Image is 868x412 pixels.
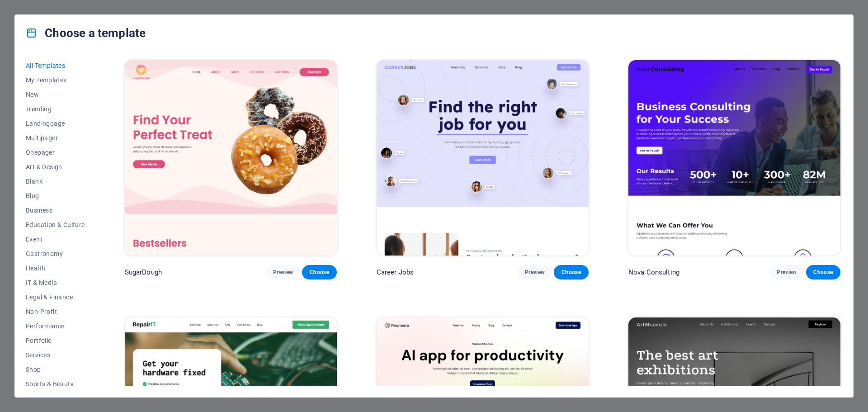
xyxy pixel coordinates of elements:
button: Education & Culture [26,218,85,232]
button: Shop [26,362,85,377]
span: Performance [26,322,85,330]
span: Onepager [26,149,85,156]
span: Blank [26,178,85,185]
button: Performance [26,319,85,333]
button: Blog [26,189,85,203]
button: Preview [769,265,804,279]
span: All Templates [26,62,85,69]
button: IT & Media [26,275,85,290]
button: Event [26,232,85,246]
button: Business [26,203,85,218]
span: Trending [26,105,85,113]
p: SugarDough [125,268,162,277]
span: Preview [777,269,797,276]
button: Preview [518,265,552,279]
button: Choose [302,265,336,279]
span: Art & Design [26,163,85,170]
button: Legal & Finance [26,290,85,304]
button: My Templates [26,73,85,87]
button: Onepager [26,145,85,160]
button: Choose [806,265,840,279]
span: Services [26,351,85,359]
button: Art & Design [26,160,85,174]
span: Business [26,207,85,214]
button: Trending [26,102,85,116]
h4: Choose a template [26,26,146,40]
span: IT & Media [26,279,85,286]
button: Sports & Beauty [26,377,85,391]
span: New [26,91,85,98]
span: Portfolio [26,337,85,344]
button: Portfolio [26,333,85,348]
span: Preview [273,269,293,276]
span: Blog [26,192,85,199]
button: Landingpage [26,116,85,131]
span: Landingpage [26,120,85,127]
span: Choose [561,269,581,276]
span: Choose [309,269,329,276]
button: Health [26,261,85,275]
span: Choose [813,269,833,276]
button: All Templates [26,58,85,73]
button: New [26,87,85,102]
span: Gastronomy [26,250,85,257]
span: My Templates [26,76,85,84]
span: Event [26,236,85,243]
span: Shop [26,366,85,373]
button: Non-Profit [26,304,85,319]
span: Preview [525,269,545,276]
span: Non-Profit [26,308,85,315]
button: Preview [266,265,300,279]
img: Career Jobs [377,60,589,256]
img: SugarDough [125,60,337,256]
button: Multipager [26,131,85,145]
img: Nova Consulting [628,60,840,256]
button: Choose [554,265,588,279]
button: Blank [26,174,85,189]
span: Education & Culture [26,221,85,228]
button: Gastronomy [26,246,85,261]
button: Services [26,348,85,362]
span: Sports & Beauty [26,380,85,388]
span: Multipager [26,134,85,142]
span: Health [26,265,85,272]
span: Legal & Finance [26,294,85,301]
p: Career Jobs [377,268,414,277]
p: Nova Consulting [628,268,679,277]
